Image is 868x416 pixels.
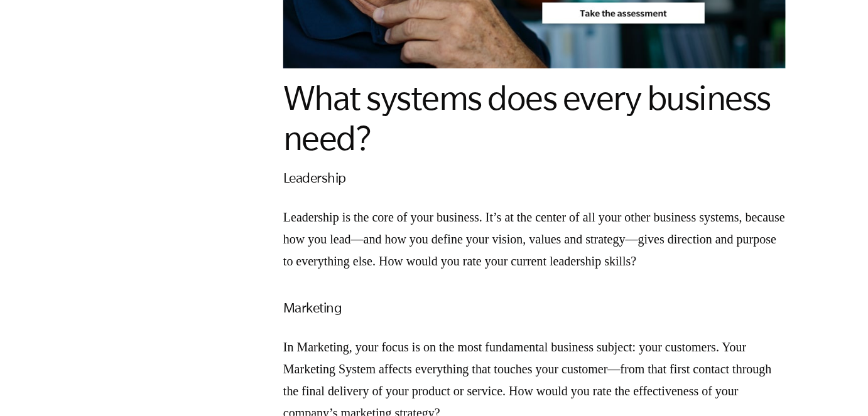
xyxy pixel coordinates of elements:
[283,168,786,188] h3: Leadership
[283,206,786,272] p: Leadership is the core of your business. It’s at the center of all your other business systems, b...
[283,297,786,317] h3: Marketing
[588,326,868,416] iframe: Chat Widget
[283,78,786,158] h2: What systems does every business need?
